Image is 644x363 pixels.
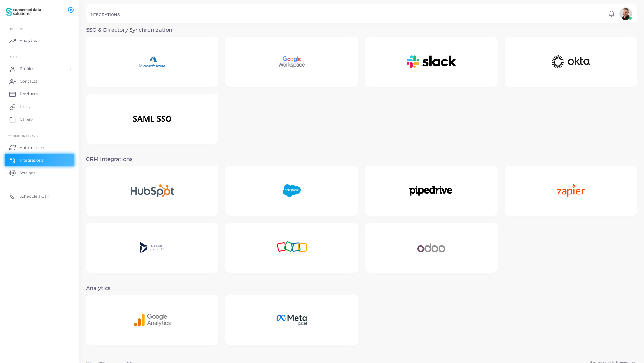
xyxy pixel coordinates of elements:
[126,42,179,82] img: Microsoft Azure
[532,42,609,82] img: Okta
[619,7,632,20] img: avatar
[8,134,38,138] span: Configurations
[394,171,468,211] img: Pipedrive
[20,117,33,122] span: Gallery
[5,34,74,47] a: Analytics
[543,171,598,211] img: Zapier
[120,300,184,340] img: Google Analytics
[20,145,45,150] span: Automations
[6,6,41,18] img: logo
[20,38,37,43] span: Analytics
[5,75,74,88] a: Contacts
[86,156,637,162] h3: CRM Integrations
[265,42,319,82] img: Google Workspace
[393,42,469,82] img: Slack
[114,99,191,139] img: SAML
[20,79,37,84] span: Contacts
[8,55,22,59] span: ENTITIES
[5,62,74,75] a: Profiles
[5,154,74,166] a: Integrations
[269,171,314,211] img: Salesforce
[5,88,74,100] a: Products
[86,285,637,291] h3: Analytics
[5,141,74,154] a: Automations
[5,100,74,113] a: Links
[262,300,321,340] img: Meta Pixel
[617,7,634,20] a: avatar
[20,194,49,199] span: Schedule a Call
[5,166,74,179] a: Settings
[5,190,74,202] a: Schedule a Call
[263,228,320,268] img: Zoho
[404,228,459,268] img: Odoo
[117,171,187,211] img: Hubspot
[5,113,74,126] a: Gallery
[86,27,637,33] h3: SSO & Directory Synchronization
[89,12,120,17] h5: INTEGRATIONS
[20,170,35,176] span: Settings
[20,66,34,72] span: Profiles
[126,228,178,268] img: Microsoft Dynamics
[8,27,23,31] span: INSIGHTS
[20,157,43,163] span: Integrations
[20,104,30,110] span: Links
[20,91,38,97] span: Products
